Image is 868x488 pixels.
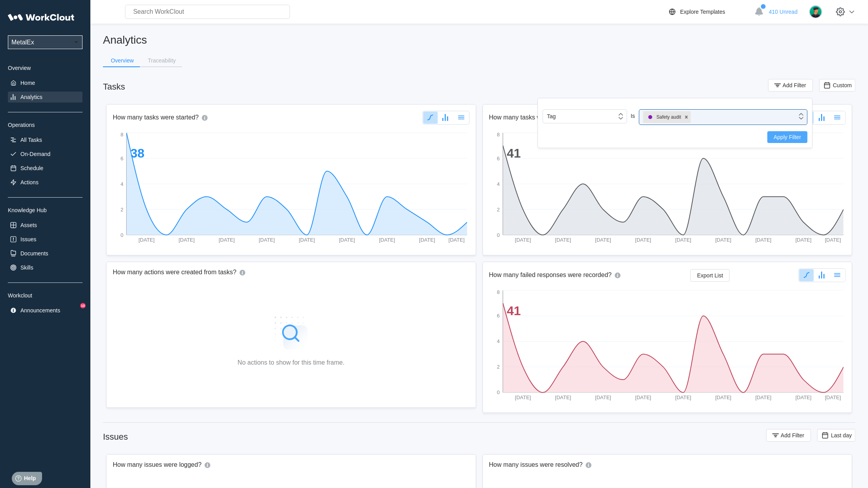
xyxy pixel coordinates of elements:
[497,364,499,370] tspan: 2
[103,33,855,47] h2: Analytics
[449,237,465,243] tspan: [DATE]
[20,137,42,143] div: All Tasks
[715,394,731,400] tspan: [DATE]
[497,289,499,295] tspan: 8
[825,237,841,243] tspan: [DATE]
[103,82,125,92] div: Tasks
[675,394,691,400] tspan: [DATE]
[497,313,499,319] tspan: 6
[419,237,435,243] tspan: [DATE]
[219,237,235,243] tspan: [DATE]
[121,232,123,238] tspan: 0
[20,250,48,257] div: Documents
[8,305,83,316] a: Announcements
[140,55,182,66] button: Traceability
[515,394,531,400] tspan: [DATE]
[20,307,60,314] div: Announcements
[103,432,128,442] div: Issues
[675,237,691,243] tspan: [DATE]
[20,80,35,86] div: Home
[8,134,83,145] a: All Tasks
[489,271,612,280] h2: How many failed responses were recorded?
[755,237,771,243] tspan: [DATE]
[113,461,202,470] h2: How many issues were logged?
[809,5,822,18] img: user.png
[8,220,83,231] a: Assets
[497,132,499,138] tspan: 8
[515,237,531,243] tspan: [DATE]
[755,394,771,400] tspan: [DATE]
[238,359,345,366] div: No actions to show for this time frame.
[831,432,852,438] span: Last day
[497,156,499,161] tspan: 6
[767,131,807,143] button: Apply Filter
[635,237,651,243] tspan: [DATE]
[768,79,813,92] button: Add Filter
[20,236,36,242] div: Issues
[555,394,571,400] tspan: [DATE]
[555,237,571,243] tspan: [DATE]
[20,151,50,157] div: On-Demand
[769,9,798,15] span: 410 Unread
[795,394,811,400] tspan: [DATE]
[130,146,145,160] tspan: 38
[8,122,83,128] div: Operations
[8,234,83,245] a: Issues
[8,262,83,273] a: Skills
[781,433,804,438] span: Add Filter
[497,207,499,213] tspan: 2
[715,237,731,243] tspan: [DATE]
[113,268,237,277] h2: How many actions were created from tasks?
[489,114,585,122] h2: How many tasks were completed?
[148,58,176,63] div: Traceability
[121,132,123,138] tspan: 8
[507,304,521,318] tspan: 41
[8,149,83,160] a: On-Demand
[8,77,83,88] a: Home
[595,237,611,243] tspan: [DATE]
[80,303,86,308] div: 10
[20,94,42,100] div: Analytics
[489,461,583,470] h2: How many issues were resolved?
[20,222,37,228] div: Assets
[20,179,39,185] div: Actions
[113,114,199,122] h2: How many tasks were started?
[497,339,499,345] tspan: 4
[103,55,140,66] button: Overview
[547,113,556,119] div: Tag
[497,181,499,187] tspan: 4
[8,92,83,103] a: Analytics
[774,134,801,140] span: Apply Filter
[121,207,123,213] tspan: 2
[680,9,725,15] div: Explore Templates
[339,237,355,243] tspan: [DATE]
[20,264,33,271] div: Skills
[646,112,681,122] div: Safety audit
[8,177,83,188] a: Actions
[697,273,723,278] span: Export List
[20,165,43,171] div: Schedule
[833,82,852,88] span: Custom
[111,58,134,63] div: Overview
[507,146,521,160] tspan: 41
[766,429,811,442] button: Add Filter
[497,232,499,238] tspan: 0
[259,237,275,243] tspan: [DATE]
[125,5,290,19] input: Search WorkClout
[690,269,730,282] button: Export List
[139,237,155,243] tspan: [DATE]
[8,163,83,174] a: Schedule
[825,394,841,400] tspan: [DATE]
[299,237,315,243] tspan: [DATE]
[179,237,195,243] tspan: [DATE]
[627,109,639,123] div: Is
[8,248,83,259] a: Documents
[497,390,499,396] tspan: 0
[121,156,123,161] tspan: 6
[795,237,811,243] tspan: [DATE]
[783,83,806,88] span: Add Filter
[379,237,395,243] tspan: [DATE]
[8,207,83,213] div: Knowledge Hub
[8,292,83,299] div: Workclout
